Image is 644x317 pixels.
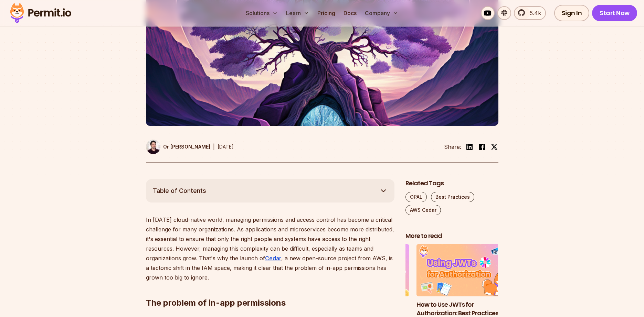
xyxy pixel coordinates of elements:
[315,6,338,20] a: Pricing
[405,192,427,202] a: OPAL
[146,270,394,308] h2: The problem of in-app permissions
[526,9,541,17] span: 5.4k
[592,5,637,21] a: Start Now
[416,244,509,296] img: How to Use JWTs for Authorization: Best Practices and Common Mistakes
[554,5,590,21] a: Sign In
[283,6,312,20] button: Learn
[405,179,498,188] h2: Related Tags
[491,143,498,150] img: twitter
[405,232,498,240] h2: More to read
[362,6,401,20] button: Company
[431,192,474,202] a: Best Practices
[316,244,409,296] img: A Guide to Bearer Tokens: JWT vs. Opaque Tokens
[146,215,394,282] p: In [DATE] cloud-native world, managing permissions and access control has become a critical chall...
[444,143,461,151] li: Share:
[163,143,210,150] p: Or [PERSON_NAME]
[146,179,394,203] button: Table of Contents
[405,205,441,215] a: AWS Cedar
[146,140,210,154] a: Or [PERSON_NAME]
[213,143,215,151] div: |
[218,144,234,150] time: [DATE]
[341,6,359,20] a: Docs
[243,6,281,20] button: Solutions
[153,186,206,196] span: Table of Contents
[514,6,546,20] a: 5.4k
[478,143,486,151] img: facebook
[7,1,74,25] img: Permit logo
[265,255,281,262] a: Cedar
[465,143,474,151] img: linkedin
[146,140,160,154] img: Or Weis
